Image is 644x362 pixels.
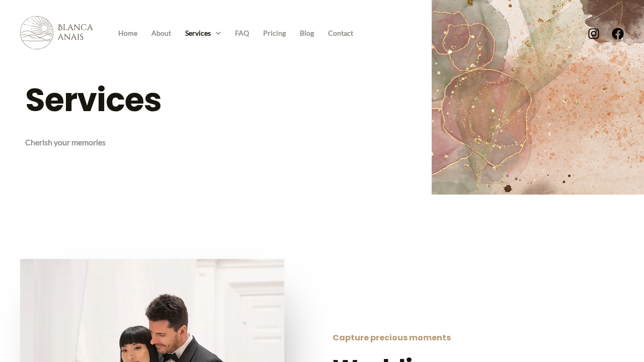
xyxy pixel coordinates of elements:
a: Facebook [612,28,624,40]
a: Instagram [588,28,600,40]
a: About [144,26,178,41]
a: Pricing [256,26,293,41]
a: FAQ [228,26,256,41]
a: Home [111,26,144,41]
a: Contact [321,26,360,41]
h6: Capture precious moments [333,333,576,343]
p: Cherish your memories [25,135,220,150]
img: Blanca Anais Photography [20,16,93,49]
h1: Services [25,77,220,123]
a: Blog [293,26,321,41]
a: Services [178,26,228,41]
nav: Site Navigation: Primary [111,25,360,41]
